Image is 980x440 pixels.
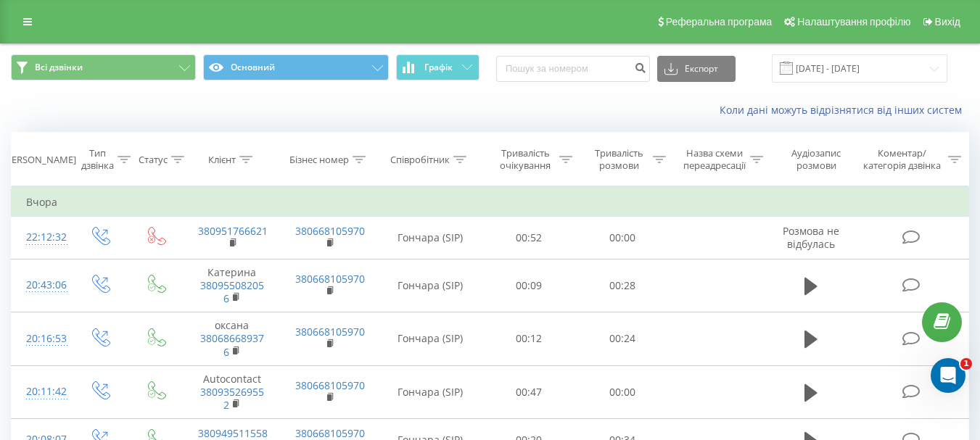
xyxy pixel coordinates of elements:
button: Графік [396,54,479,80]
td: 00:47 [482,365,576,419]
div: [PERSON_NAME] [3,154,76,166]
div: 20:43:06 [26,271,57,299]
div: Назва схеми переадресації [683,147,746,172]
td: Гончара (SIP) [378,259,482,312]
td: 00:24 [576,312,670,366]
a: 380668105970 [295,378,365,392]
button: Всі дзвінки [11,54,196,80]
a: 380949511558 [198,426,268,440]
td: Катерина [184,259,281,312]
a: 380686689376 [200,331,264,358]
div: Коментар/категорія дзвінка [860,147,944,172]
td: 00:12 [482,312,576,366]
input: Пошук за номером [496,56,650,82]
td: 00:28 [576,259,670,312]
td: 00:09 [482,259,576,312]
td: 00:52 [482,217,576,259]
div: 20:11:42 [26,378,57,406]
td: Вчора [12,188,969,217]
td: Гончара (SIP) [378,217,482,259]
td: Гончара (SIP) [378,365,482,419]
div: Тип дзвінка [81,147,114,172]
div: Співробітник [390,154,450,166]
a: 380668105970 [295,426,365,440]
td: 00:00 [576,217,670,259]
a: 380935269552 [200,385,264,412]
div: Аудіозапис розмови [780,147,853,172]
span: Розмова не відбулась [783,224,839,251]
a: 380668105970 [295,224,365,238]
a: 380668105970 [295,325,365,339]
td: 00:00 [576,365,670,419]
a: 380951766621 [198,224,268,238]
span: Реферальна програма [666,16,773,28]
div: Клієнт [208,154,236,166]
div: Бізнес номер [289,154,349,166]
button: Експорт [657,56,736,82]
td: Autocontact [184,365,281,419]
a: 380668105970 [295,272,365,286]
td: Гончара (SIP) [378,312,482,366]
iframe: Intercom live chat [931,358,965,393]
span: Налаштування профілю [797,16,910,28]
span: Вихід [935,16,960,28]
div: Тривалість розмови [589,147,649,172]
a: Коли дані можуть відрізнятися вiд інших систем [720,103,969,117]
a: 380955082056 [200,278,264,305]
span: Графік [424,62,453,72]
button: Основний [203,54,388,80]
div: 20:16:53 [26,325,57,353]
div: 22:12:32 [26,223,57,252]
span: Всі дзвінки [35,62,83,73]
div: Статус [139,154,168,166]
td: оксана [184,312,281,366]
div: Тривалість очікування [495,147,556,172]
span: 1 [960,358,972,370]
